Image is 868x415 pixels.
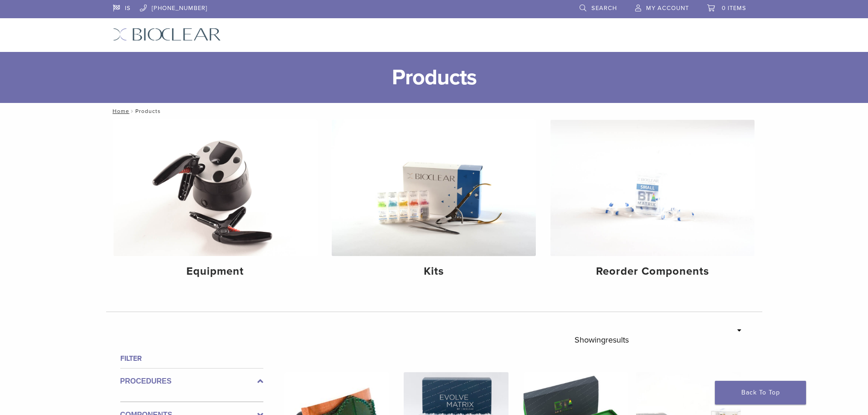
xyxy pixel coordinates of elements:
[121,263,310,280] h4: Equipment
[646,5,689,12] span: My Account
[110,108,129,114] a: Home
[332,120,536,256] img: Kits
[558,263,747,280] h4: Reorder Components
[332,120,536,286] a: Kits
[339,263,529,280] h4: Kits
[591,5,617,12] span: Search
[106,103,762,119] nav: Products
[120,353,263,364] h4: Filter
[722,5,746,12] span: 0 items
[120,376,263,387] label: Procedures
[113,120,318,256] img: Equipment
[113,28,221,41] img: Bioclear
[129,109,135,113] span: /
[550,120,755,286] a: Reorder Components
[550,120,755,256] img: Reorder Components
[575,330,629,349] p: Showing results
[715,381,806,405] a: Back To Top
[113,120,318,286] a: Equipment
